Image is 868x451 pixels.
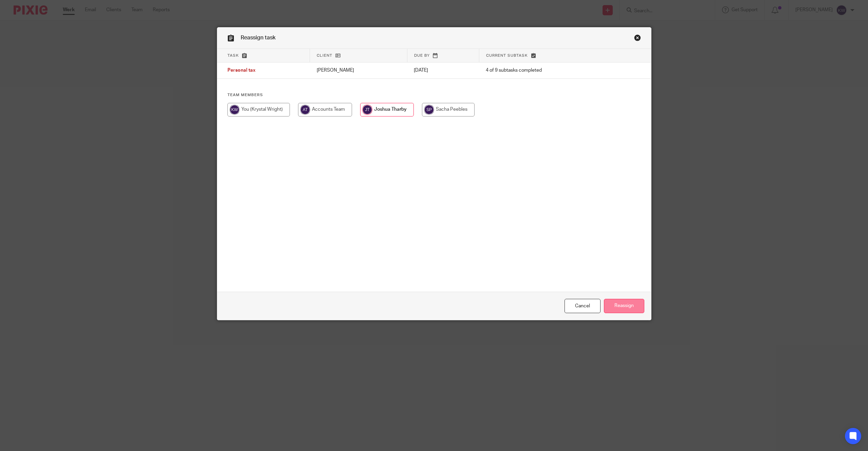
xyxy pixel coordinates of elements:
p: [DATE] [414,67,472,74]
h4: Team members [227,92,641,98]
span: Due by [414,54,430,57]
td: 4 of 9 subtasks completed [479,62,612,79]
input: Reassign [604,299,644,313]
p: [PERSON_NAME] [317,67,401,74]
a: Close this dialog window [634,34,641,43]
a: Close this dialog window [565,299,601,313]
span: Task [227,54,239,57]
span: Personal tax [227,68,256,73]
span: Current subtask [486,54,528,57]
span: Reassign task [241,35,276,40]
span: Client [317,54,332,57]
